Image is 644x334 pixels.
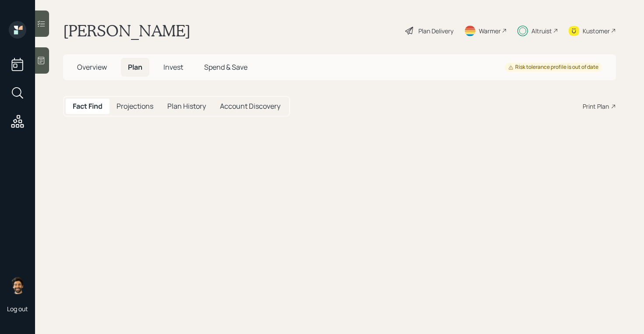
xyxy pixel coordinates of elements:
h5: Plan History [167,102,206,110]
h5: Projections [117,102,153,110]
h5: Account Discovery [220,102,280,110]
h5: Fact Find [73,102,103,110]
div: Print Plan [583,102,609,111]
div: Log out [7,305,28,313]
span: Overview [77,62,107,72]
span: Invest [163,62,183,72]
h1: [PERSON_NAME] [63,21,191,40]
span: Plan [128,62,142,72]
span: Spend & Save [204,62,248,72]
div: Kustomer [583,26,610,36]
img: eric-schwartz-headshot.png [9,277,26,294]
div: Plan Delivery [418,26,453,36]
div: Altruist [531,26,552,36]
div: Warmer [479,26,501,36]
div: Risk tolerance profile is out of date [508,64,598,71]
